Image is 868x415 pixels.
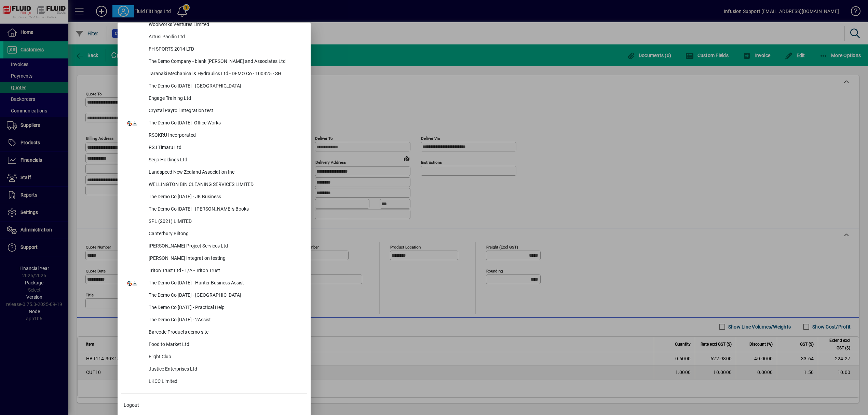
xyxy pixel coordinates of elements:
[121,203,307,216] button: The Demo Co [DATE] - [PERSON_NAME]'s Books
[121,80,307,93] button: The Demo Co [DATE] - [GEOGRAPHIC_DATA]
[143,216,307,228] div: SPL (2021) LIMITED
[121,326,307,339] button: Barcode Products demo site
[143,179,307,191] div: WELLINGTON BIN CLEANING SERVICES LIMITED
[143,31,307,43] div: Artusi Pacific Ltd
[121,302,307,314] button: The Demo Co [DATE] - Practical Help
[121,43,307,56] button: FH SPORTS 2014 LTD
[121,216,307,228] button: SPL (2021) LIMITED
[143,376,307,388] div: LKCC Limited
[121,154,307,166] button: Serjo Holdings Ltd
[121,314,307,326] button: The Demo Co [DATE] - 2Assist
[143,203,307,216] div: The Demo Co [DATE] - [PERSON_NAME]'s Books
[143,93,307,105] div: Engage Training Ltd
[121,191,307,203] button: The Demo Co [DATE] - JK Business
[121,228,307,240] button: Canterbury Biltong
[143,253,307,265] div: [PERSON_NAME] Integration testing
[143,154,307,166] div: Serjo Holdings Ltd
[121,277,307,290] button: The Demo Co [DATE] - Hunter Business Assist
[143,277,307,290] div: The Demo Co [DATE] - Hunter Business Assist
[124,402,139,409] span: Logout
[121,105,307,117] button: Crystal Payroll Integration test
[121,399,307,412] button: Logout
[143,19,307,31] div: Woolworks Ventures Limited
[121,31,307,43] button: Artusi Pacific Ltd
[143,56,307,68] div: The Demo Company - blank [PERSON_NAME] and Associates Ltd
[121,179,307,191] button: WELLINGTON BIN CLEANING SERVICES LIMITED
[143,326,307,339] div: Barcode Products demo site
[143,191,307,203] div: The Demo Co [DATE] - JK Business
[143,80,307,93] div: The Demo Co [DATE] - [GEOGRAPHIC_DATA]
[143,105,307,117] div: Crystal Payroll Integration test
[121,265,307,277] button: Triton Trust Ltd - T/A - Triton Trust
[121,166,307,179] button: Landspeed New Zealand Association Inc
[121,56,307,68] button: The Demo Company - blank [PERSON_NAME] and Associates Ltd
[121,376,307,388] button: LKCC Limited
[143,314,307,326] div: The Demo Co [DATE] - 2Assist
[143,339,307,351] div: Food to Market Ltd
[121,290,307,302] button: The Demo Co [DATE] - [GEOGRAPHIC_DATA]
[143,302,307,314] div: The Demo Co [DATE] - Practical Help
[121,363,307,376] button: Justice Enterprises Ltd
[143,290,307,302] div: The Demo Co [DATE] - [GEOGRAPHIC_DATA]
[143,117,307,130] div: The Demo Co [DATE] -Office Works
[121,351,307,363] button: Flight Club
[121,117,307,130] button: The Demo Co [DATE] -Office Works
[121,19,307,31] button: Woolworks Ventures Limited
[121,142,307,154] button: RSJ Timaru Ltd
[143,351,307,363] div: Flight Club
[121,68,307,80] button: Taranaki Mechanical & Hydraulics Ltd - DEMO Co - 100325 - SH
[121,240,307,253] button: [PERSON_NAME] Project Services Ltd
[121,130,307,142] button: RSQKRU Incorporated
[121,339,307,351] button: Food to Market Ltd
[121,93,307,105] button: Engage Training Ltd
[143,240,307,253] div: [PERSON_NAME] Project Services Ltd
[143,130,307,142] div: RSQKRU Incorporated
[143,142,307,154] div: RSJ Timaru Ltd
[143,68,307,80] div: Taranaki Mechanical & Hydraulics Ltd - DEMO Co - 100325 - SH
[143,228,307,240] div: Canterbury Biltong
[143,265,307,277] div: Triton Trust Ltd - T/A - Triton Trust
[143,166,307,179] div: Landspeed New Zealand Association Inc
[143,363,307,376] div: Justice Enterprises Ltd
[143,43,307,56] div: FH SPORTS 2014 LTD
[121,253,307,265] button: [PERSON_NAME] Integration testing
